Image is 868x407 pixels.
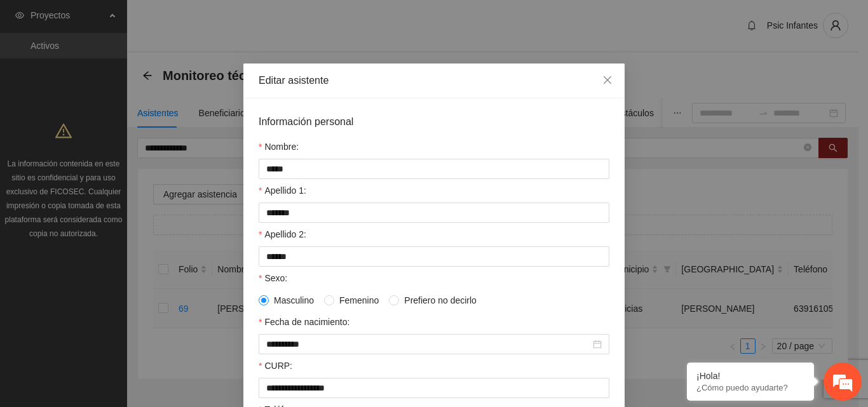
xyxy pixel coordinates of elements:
button: Close [590,63,625,98]
label: Apellido 1: [259,183,306,197]
div: Minimizar ventana de chat en vivo [208,6,239,37]
input: Fecha de nacimiento: [266,337,590,351]
div: ¡Hola! [696,371,804,381]
span: Estamos en línea. [74,132,175,260]
span: Prefiero no decirlo [399,293,482,307]
input: Apellido 2: [259,246,609,267]
span: Información personal [259,114,353,130]
div: Editar asistente [259,74,609,88]
input: Apellido 1: [259,203,609,223]
p: ¿Cómo puedo ayudarte? [696,383,804,392]
input: Nombre: [259,159,609,179]
label: Sexo: [259,271,287,285]
span: close [602,75,613,85]
span: Femenino [334,293,384,307]
label: Nombre: [259,140,299,154]
div: Chatee con nosotros ahora [66,65,214,81]
input: CURP: [259,378,609,398]
textarea: Escriba su mensaje y pulse “Intro” [6,272,242,316]
span: Masculino [269,293,319,307]
label: Apellido 2: [259,227,306,241]
label: CURP: [259,359,292,373]
label: Fecha de nacimiento: [259,315,349,329]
